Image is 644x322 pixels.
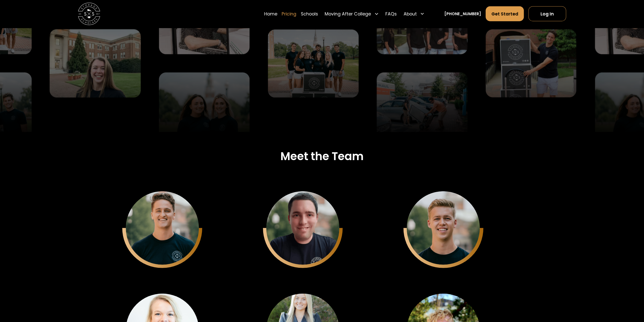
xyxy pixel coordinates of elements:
div: About [403,11,417,17]
img: Storage Scholars team members [159,72,250,140]
h3: Meet the Team [280,150,364,163]
div: Moving After College [322,6,381,22]
img: Wake Forest storage team. [267,29,358,97]
a: Home [264,6,277,22]
img: Storage Scholars main logo [78,3,100,25]
a: Log In [528,6,566,21]
a: [PHONE_NUMBER] [444,11,481,17]
a: FAQs [385,6,397,22]
a: Pricing [282,6,296,22]
a: Get Started [486,6,524,21]
div: Moving After College [325,11,371,17]
a: Schools [301,6,318,22]
div: About [401,6,427,22]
